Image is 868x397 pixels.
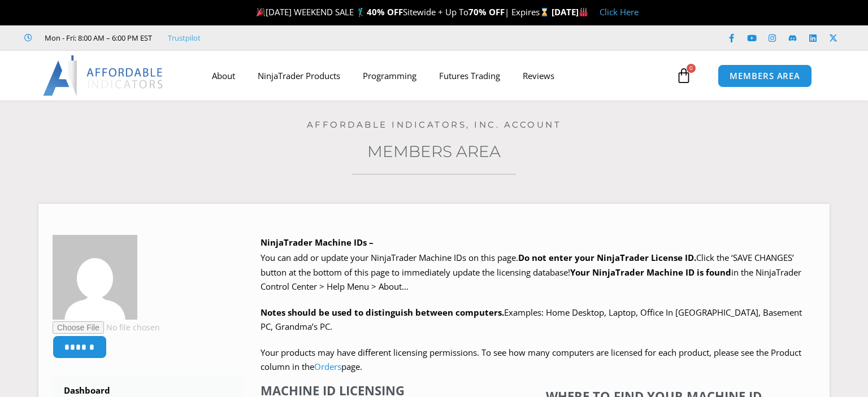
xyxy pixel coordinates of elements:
span: Your products may have different licensing permissions. To see how many computers are licensed fo... [261,347,801,373]
span: [DATE] WEEKEND SALE 🏌️‍♂️ Sitewide + Up To | Expires [254,6,552,18]
a: Futures Trading [428,63,511,89]
a: Members Area [367,142,501,161]
img: 🏭 [579,8,588,16]
a: MEMBERS AREA [718,64,812,88]
img: LogoAI | Affordable Indicators – NinjaTrader [43,55,164,96]
strong: 70% OFF [468,6,505,18]
a: Programming [351,63,428,89]
a: Orders [314,361,341,372]
span: MEMBERS AREA [730,72,800,80]
a: NinjaTrader Products [246,63,351,89]
a: Click Here [600,6,639,18]
strong: Your NinjaTrader Machine ID is found [570,267,731,278]
img: 🎉 [257,8,265,16]
nav: Menu [201,63,673,89]
span: Mon - Fri: 8:00 AM – 6:00 PM EST [42,31,152,45]
a: Reviews [511,63,566,89]
img: 3e961ded3c57598c38b75bad42f30339efeb9c3e633a926747af0a11817a7dee [53,235,137,320]
img: ⌛ [540,8,549,16]
b: Do not enter your NinjaTrader License ID. [518,252,696,263]
span: Examples: Home Desktop, Laptop, Office In [GEOGRAPHIC_DATA], Basement PC, Grandma’s PC. [261,307,802,333]
a: Affordable Indicators, Inc. Account [307,119,562,130]
strong: [DATE] [552,6,588,18]
b: NinjaTrader Machine IDs – [261,237,374,248]
span: You can add or update your NinjaTrader Machine IDs on this page. [261,252,518,263]
strong: 40% OFF [367,6,403,18]
span: Click the ‘SAVE CHANGES’ button at the bottom of this page to immediately update the licensing da... [261,252,801,292]
a: About [201,63,246,89]
strong: Notes should be used to distinguish between computers. [261,307,504,318]
span: 0 [687,64,696,73]
a: 0 [659,59,709,92]
a: Trustpilot [168,31,201,45]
